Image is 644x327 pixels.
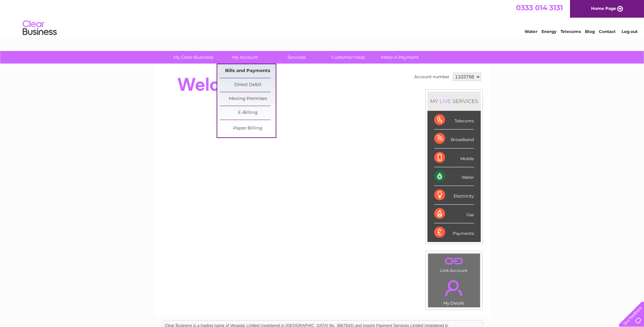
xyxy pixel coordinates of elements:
[220,78,276,92] a: Direct Debit
[430,255,478,267] a: .
[599,29,615,34] a: Contact
[434,223,474,242] div: Payments
[220,122,276,135] a: Paper Billing
[560,29,581,34] a: Telecoms
[372,51,428,64] a: Make A Payment
[22,18,57,38] img: logo.png
[434,167,474,186] div: Water
[320,51,376,64] a: Customer Help
[220,64,276,78] a: Bills and Payments
[428,253,480,275] td: Link Account
[162,4,483,33] div: Clear Business is a trading name of Verastar Limited (registered in [GEOGRAPHIC_DATA] No. 3667643...
[622,29,638,34] a: Log out
[525,29,537,34] a: Water
[541,29,556,34] a: Energy
[220,92,276,106] a: Moving Premises
[434,186,474,205] div: Electricity
[516,3,563,12] a: 0333 014 3131
[428,274,480,308] td: My Details
[430,276,478,300] a: .
[165,51,221,64] a: My Clear Business
[434,205,474,223] div: Gas
[434,130,474,148] div: Broadband
[585,29,595,34] a: Blog
[434,111,474,130] div: Telecoms
[434,149,474,167] div: Mobile
[412,71,451,83] td: Account number
[217,51,273,64] a: My Account
[269,51,325,64] a: Services
[438,98,453,104] div: LIVE
[220,106,276,120] a: E-Billing
[427,91,481,111] div: MY SERVICES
